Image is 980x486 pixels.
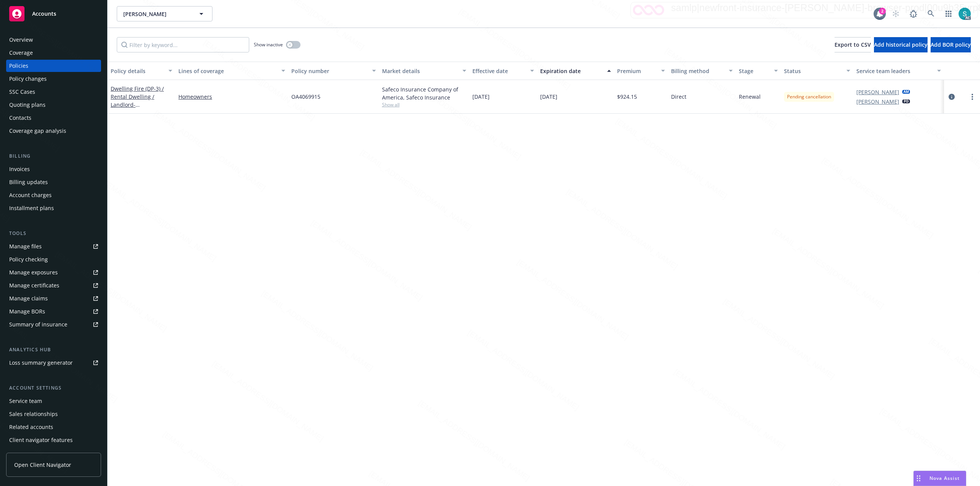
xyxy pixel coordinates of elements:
[9,176,48,188] div: Billing updates
[117,37,249,52] input: Filter by keyword...
[736,62,781,80] button: Stage
[379,62,469,80] button: Market details
[382,67,458,75] div: Market details
[6,434,101,446] a: Client navigator features
[111,101,159,116] span: - [STREET_ADDRESS]
[9,357,73,369] div: Loss summary generator
[906,6,921,21] a: Report a Bug
[6,60,101,72] a: Policies
[6,253,101,266] a: Policy checking
[108,62,175,80] button: Policy details
[856,67,932,75] div: Service team leaders
[6,318,101,331] a: Summary of insurance
[6,152,101,160] div: Billing
[9,125,66,137] div: Coverage gap analysis
[874,37,928,52] button: Add historical policy
[9,86,35,98] div: SSC Cases
[9,112,31,124] div: Contacts
[178,93,285,101] a: Homeowners
[9,395,42,407] div: Service team
[853,62,944,80] button: Service team leaders
[6,86,101,98] a: SSC Cases
[175,62,288,80] button: Lines of coverage
[291,67,367,75] div: Policy number
[9,434,73,446] div: Client navigator features
[14,461,71,469] span: Open Client Navigator
[117,6,212,21] button: [PERSON_NAME]
[9,240,42,253] div: Manage files
[6,384,101,392] div: Account settings
[671,67,724,75] div: Billing method
[739,93,761,101] span: Renewal
[537,62,614,80] button: Expiration date
[856,98,899,106] a: [PERSON_NAME]
[6,202,101,214] a: Installment plans
[617,67,657,75] div: Premium
[32,11,56,17] span: Accounts
[111,67,164,75] div: Policy details
[6,279,101,292] a: Manage certificates
[6,176,101,188] a: Billing updates
[6,240,101,253] a: Manage files
[6,292,101,305] a: Manage claims
[9,408,58,420] div: Sales relationships
[947,92,956,101] a: circleInformation
[9,279,59,292] div: Manage certificates
[288,62,379,80] button: Policy number
[9,305,45,318] div: Manage BORs
[787,93,831,100] span: Pending cancellation
[9,60,28,72] div: Policies
[9,73,47,85] div: Policy changes
[617,93,637,101] span: $924.15
[123,10,189,18] span: [PERSON_NAME]
[6,357,101,369] a: Loss summary generator
[959,8,971,20] img: photo
[888,6,903,21] a: Start snowing
[941,6,956,21] a: Switch app
[9,421,53,433] div: Related accounts
[835,37,871,52] button: Export to CSV
[6,34,101,46] a: Overview
[6,230,101,237] div: Tools
[781,62,853,80] button: Status
[784,67,842,75] div: Status
[614,62,668,80] button: Premium
[111,85,164,116] a: Dwelling Fire (DP-3) / Rental Dwelling / Landlord
[6,47,101,59] a: Coverage
[931,41,971,48] span: Add BOR policy
[6,305,101,318] a: Manage BORs
[9,318,67,331] div: Summary of insurance
[472,93,490,101] span: [DATE]
[6,163,101,175] a: Invoices
[540,67,603,75] div: Expiration date
[9,34,33,46] div: Overview
[9,47,33,59] div: Coverage
[291,93,320,101] span: OA4069915
[540,93,557,101] span: [DATE]
[9,189,52,201] div: Account charges
[6,73,101,85] a: Policy changes
[6,112,101,124] a: Contacts
[879,8,886,15] div: 2
[931,37,971,52] button: Add BOR policy
[6,189,101,201] a: Account charges
[835,41,871,48] span: Export to CSV
[929,475,960,481] span: Nova Assist
[9,266,58,279] div: Manage exposures
[382,85,466,101] div: Safeco Insurance Company of America, Safeco Insurance
[6,395,101,407] a: Service team
[254,41,283,48] span: Show inactive
[9,253,48,266] div: Policy checking
[472,67,526,75] div: Effective date
[9,202,54,214] div: Installment plans
[178,67,277,75] div: Lines of coverage
[671,93,686,101] span: Direct
[382,101,466,108] span: Show all
[6,408,101,420] a: Sales relationships
[914,471,923,486] div: Drag to move
[9,163,30,175] div: Invoices
[6,99,101,111] a: Quoting plans
[6,266,101,279] a: Manage exposures
[6,3,101,24] a: Accounts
